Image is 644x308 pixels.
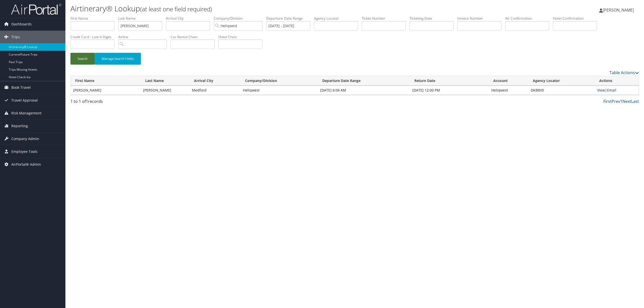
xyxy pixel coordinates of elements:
[457,16,505,21] label: Invoice Number
[11,31,20,43] span: Trips
[240,76,318,86] th: Company/Division
[11,158,41,171] span: AirPortal® Admin
[118,34,171,39] label: Airline
[603,7,634,13] span: [PERSON_NAME]
[70,53,95,65] button: Search
[71,76,141,86] th: First Name: activate to sort column descending
[553,16,601,21] label: Hotel Confirmation
[118,16,166,21] label: Last Name
[240,86,318,95] td: Heliqwest
[70,34,118,39] label: Credit Card - Last 4 Digits
[410,86,489,95] td: [DATE] 12:00 PM
[95,53,141,65] button: Manage Search Fields
[171,34,218,39] label: Car Rental Chain
[11,3,61,15] img: airportal-logo.png
[410,76,489,86] th: Return Date: activate to sort column ascending
[11,107,42,119] span: Risk Management
[603,99,612,104] a: First
[11,145,37,158] span: Employee Tools
[528,76,595,86] th: Agency Locator: activate to sort column ascending
[622,99,631,104] a: Next
[70,3,450,14] h1: Airtinerary® Lookup
[620,99,622,104] a: 1
[141,86,189,95] td: [PERSON_NAME]
[166,16,214,21] label: Arrival City
[597,88,605,93] a: View
[140,5,212,13] small: (at least one field required)
[189,76,240,86] th: Arrival City: activate to sort column ascending
[189,86,240,95] td: Medford
[595,86,639,95] td: |
[410,16,457,21] label: Ticketing Date
[599,3,639,18] a: [PERSON_NAME]
[70,16,118,21] label: First Name
[318,76,410,86] th: Departure Date Range: activate to sort column ascending
[607,88,616,93] a: Email
[489,76,528,86] th: Account: activate to sort column ascending
[141,76,189,86] th: Last Name: activate to sort column ascending
[11,94,38,107] span: Travel Approval
[314,16,362,21] label: Agency Locator
[218,34,266,39] label: Hotel Chain
[610,70,639,75] a: Table Actions
[612,99,620,104] a: Prev
[489,86,528,95] td: Heliqwest
[266,16,314,21] label: Departure Date Range
[528,86,595,95] td: DKB8V0
[362,16,410,21] label: Ticket Number
[11,120,28,132] span: Reporting
[86,99,88,104] span: 1
[631,99,639,104] a: Last
[11,133,39,145] span: Company Admin
[71,86,141,95] td: [PERSON_NAME]
[11,81,31,94] span: Book Travel
[505,16,553,21] label: Air Confirmation
[214,16,266,21] label: Company/Division
[318,86,410,95] td: [DATE] 6:06 AM
[11,18,32,30] span: Dashboards
[595,76,639,86] th: Actions
[70,98,207,107] div: 1 to 1 of records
